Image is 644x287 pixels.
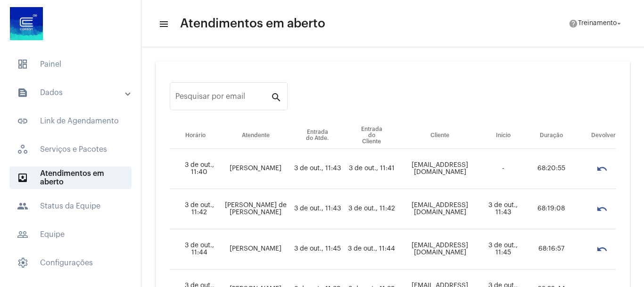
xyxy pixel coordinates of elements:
td: 3 de out., 11:45 [290,229,344,270]
td: 3 de out., 11:40 [170,149,221,189]
th: Cliente [399,122,481,149]
mat-icon: sidenav icon [158,18,168,30]
span: Treinamento [578,20,617,27]
mat-chip-list: selection [580,200,616,218]
td: 68:20:55 [526,149,577,189]
span: Painel [9,53,132,76]
td: 3 de out., 11:43 [290,149,344,189]
span: sidenav icon [17,144,28,155]
mat-icon: sidenav icon [17,229,28,240]
th: Entrada do Cliente [344,122,399,149]
mat-icon: sidenav icon [17,200,28,212]
td: 3 de out., 11:44 [170,229,221,270]
span: Equipe [9,223,132,246]
th: Horário [170,122,221,149]
mat-panel-title: Dados [17,87,126,98]
span: Link de Agendamento [9,110,132,132]
td: 3 de out., 11:43 [481,189,526,229]
td: 68:16:57 [526,229,577,270]
th: Atendente [221,122,290,149]
td: [EMAIL_ADDRESS][DOMAIN_NAME] [399,149,481,189]
th: Duração [526,122,577,149]
td: [PERSON_NAME] de [PERSON_NAME] [221,189,290,229]
th: Devolver [577,122,616,149]
mat-expansion-panel-header: sidenav iconDados [6,81,141,104]
button: Treinamento [563,14,629,33]
td: 3 de out., 11:44 [344,229,399,270]
td: 3 de out., 11:42 [170,189,221,229]
mat-icon: undo [596,203,608,215]
td: [PERSON_NAME] [221,149,290,189]
input: Pesquisar por email [175,94,271,103]
span: sidenav icon [17,257,28,269]
mat-chip-list: selection [580,159,616,178]
th: Início [481,122,526,149]
td: 3 de out., 11:42 [344,189,399,229]
mat-icon: arrow_drop_down [615,19,623,28]
td: [EMAIL_ADDRESS][DOMAIN_NAME] [399,229,481,270]
td: 3 de out., 11:41 [344,149,399,189]
td: 3 de out., 11:45 [481,229,526,270]
td: [PERSON_NAME] [221,229,290,270]
mat-chip-list: selection [580,240,616,259]
td: 68:19:08 [526,189,577,229]
span: sidenav icon [17,59,28,70]
span: Atendimentos em aberto [9,166,132,189]
img: d4669ae0-8c07-2337-4f67-34b0df7f5ae4.jpeg [8,5,45,43]
mat-icon: undo [596,163,608,174]
mat-icon: search [271,91,282,103]
mat-icon: undo [596,244,608,255]
span: Status da Equipe [9,195,132,217]
mat-icon: sidenav icon [17,115,28,127]
mat-icon: sidenav icon [17,87,28,98]
th: Entrada do Atde. [290,122,344,149]
span: Serviços e Pacotes [9,138,132,161]
td: [EMAIL_ADDRESS][DOMAIN_NAME] [399,189,481,229]
span: Configurações [9,252,132,274]
span: Atendimentos em aberto [180,16,325,31]
td: - [481,149,526,189]
mat-icon: help [569,19,578,28]
td: 3 de out., 11:43 [290,189,344,229]
mat-icon: sidenav icon [17,172,28,183]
